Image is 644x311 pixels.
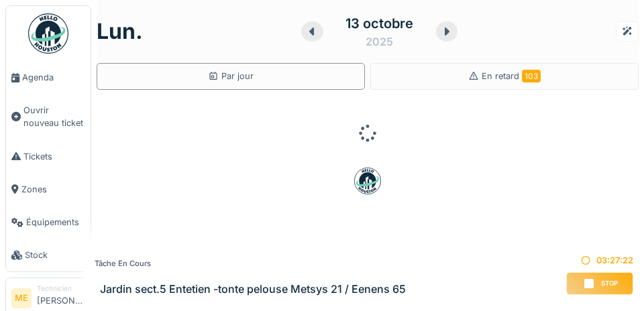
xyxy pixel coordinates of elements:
span: Zones [21,183,85,196]
span: Agenda [22,71,85,84]
a: Équipements [6,206,91,239]
img: Badge_color-CXgf-gQk.svg [28,13,68,54]
span: Ouvrir nouveau ticket [23,104,85,129]
div: Par jour [208,70,254,82]
a: Agenda [6,61,91,94]
div: 13 octobre [345,13,413,34]
span: 103 [522,70,541,82]
a: Tickets [6,140,91,173]
div: Tâche en cours [95,258,406,269]
li: ME [11,288,32,308]
div: 2025 [366,34,393,50]
div: Technicien [37,284,85,294]
span: Stock [25,249,85,261]
div: 03:27:22 [566,254,633,267]
span: En retard [482,71,541,81]
h3: Jardin sect.5 Entetien -tonte pelouse Metsys 21 / Eenens 65 [100,283,406,296]
h1: lun. [97,19,143,44]
span: Tickets [23,150,85,163]
span: Équipements [26,216,85,229]
span: Stop [601,279,618,288]
a: Zones [6,173,91,206]
a: Ouvrir nouveau ticket [6,94,91,139]
a: Stock [6,239,91,271]
img: badge-BVDL4wpA.svg [354,168,381,194]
